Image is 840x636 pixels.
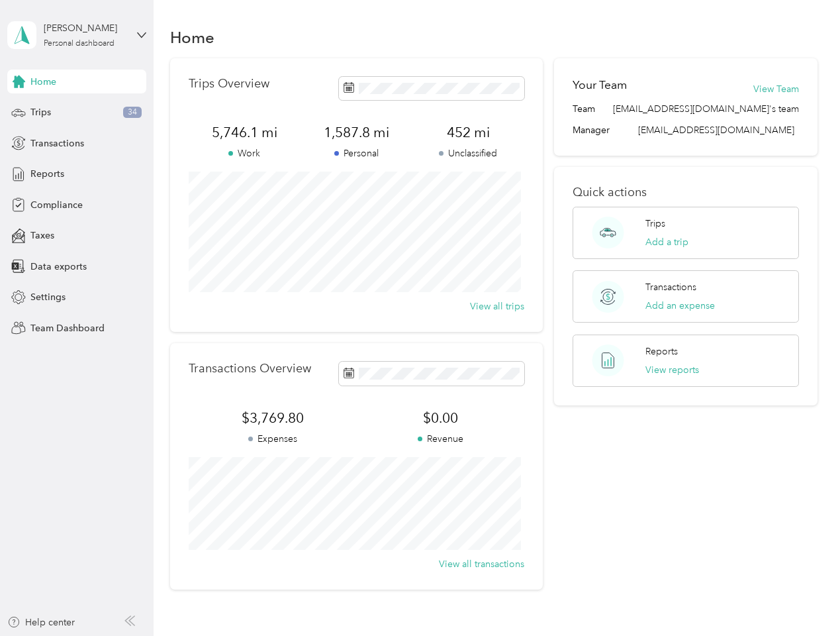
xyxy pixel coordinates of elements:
[30,198,83,212] span: Compliance
[356,409,524,427] span: $0.00
[30,167,64,181] span: Reports
[753,82,799,96] button: View Team
[573,102,595,116] span: Team
[30,75,56,89] span: Home
[645,344,678,358] p: Reports
[573,185,798,199] p: Quick actions
[30,260,87,274] span: Data exports
[412,123,524,142] span: 452 mi
[301,146,412,160] p: Personal
[645,363,699,377] button: View reports
[439,557,524,571] button: View all transactions
[766,562,840,636] iframe: Everlance-gr Chat Button Frame
[7,615,75,629] button: Help center
[170,30,214,44] h1: Home
[189,146,301,160] p: Work
[189,362,311,376] p: Transactions Overview
[638,125,794,136] span: [EMAIL_ADDRESS][DOMAIN_NAME]
[189,432,357,446] p: Expenses
[645,299,715,313] button: Add an expense
[189,123,301,142] span: 5,746.1 mi
[356,432,524,446] p: Revenue
[30,321,105,335] span: Team Dashboard
[44,21,126,35] div: [PERSON_NAME]
[301,123,412,142] span: 1,587.8 mi
[613,102,799,116] span: [EMAIL_ADDRESS][DOMAIN_NAME]'s team
[645,280,696,294] p: Transactions
[44,40,115,48] div: Personal dashboard
[30,290,66,304] span: Settings
[645,217,665,231] p: Trips
[412,146,524,160] p: Unclassified
[30,229,54,242] span: Taxes
[645,235,688,249] button: Add a trip
[573,77,627,93] h2: Your Team
[470,299,524,313] button: View all trips
[123,107,142,119] span: 34
[189,409,357,427] span: $3,769.80
[30,105,51,119] span: Trips
[30,136,84,150] span: Transactions
[189,77,269,91] p: Trips Overview
[573,123,610,137] span: Manager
